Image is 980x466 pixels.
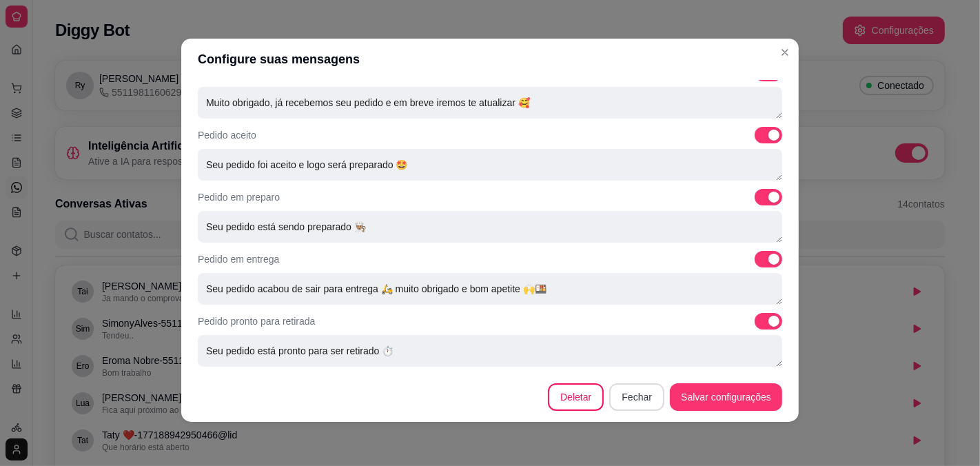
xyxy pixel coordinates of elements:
[198,211,782,243] textarea: Seu pedido está sendo preparado 👨🏽‍🍳
[198,252,279,266] p: Pedido em entrega
[198,87,782,119] textarea: Muito obrigado, já recebemos seu pedido e em breve iremos te atualizar 🥰
[198,149,782,181] textarea: Seu pedido foi aceito e logo será preparado 🤩
[609,383,664,411] button: Fechar
[198,335,782,367] textarea: Seu pedido está pronto para ser retirado ⏱️
[198,190,280,204] p: Pedido em preparo
[198,128,256,142] p: Pedido aceito
[198,314,315,328] p: Pedido pronto para retirada
[181,39,799,80] header: Configure suas mensagens
[198,273,782,305] textarea: Seu pedido acabou de sair para entrega 🛵 muito obrigado e bom apetite 🙌🍱
[670,383,782,411] button: Salvar configurações
[774,41,796,63] button: Close
[548,383,604,411] button: Deletar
